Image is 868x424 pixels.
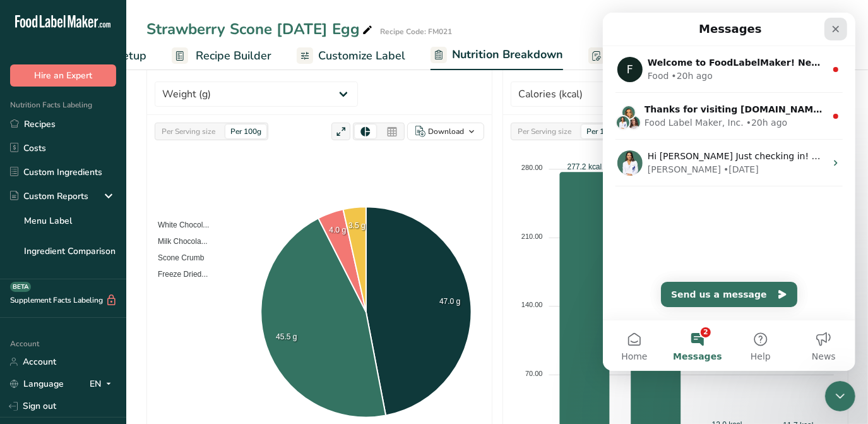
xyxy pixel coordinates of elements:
[225,124,266,138] div: Per 100g
[45,57,66,70] div: Food
[380,26,452,37] div: Recipe Code: FM021
[525,370,543,377] tspan: 70.00
[825,381,855,411] iframe: Intercom live chat
[63,308,126,358] button: Messages
[189,308,253,358] button: News
[209,339,233,348] span: News
[70,339,119,348] span: Messages
[513,124,576,138] div: Per Serving size
[10,190,88,203] div: Custom Reports
[90,377,116,392] div: EN
[148,339,168,348] span: Help
[143,104,184,117] div: • 20h ago
[18,92,33,107] img: Rachelle avatar
[10,64,116,87] button: Hire an Expert
[15,138,40,163] img: Profile image for Rana
[148,270,208,279] span: Freeze Dried...
[148,253,204,262] span: Scone Crumb
[126,308,189,358] button: Help
[18,339,44,348] span: Home
[588,42,723,70] a: Notes & Attachments
[148,237,208,246] span: Milk Chocola...
[452,46,563,63] span: Nutrition Breakdown
[521,233,543,240] tspan: 210.00
[42,92,719,102] span: Thanks for visiting [DOMAIN_NAME]! Select from our common questions below or send us a message to...
[603,13,855,371] iframe: Intercom live chat
[10,282,31,292] div: BETA
[157,124,220,138] div: Per Serving size
[431,40,563,71] a: Nutrition Breakdown
[10,373,64,395] a: Language
[45,138,723,148] span: Hi [PERSON_NAME] Just checking in! How’s everything going with FLM so far? If you’ve got any ques...
[121,150,156,164] div: • [DATE]
[42,104,141,117] div: Food Label Maker, Inc.
[172,42,271,70] a: Recipe Builder
[521,301,543,308] tspan: 140.00
[297,42,405,70] a: Customize Label
[69,57,110,70] div: • 20h ago
[148,221,209,229] span: White Chocol...
[428,126,464,137] div: Download
[318,47,405,64] span: Customize Label
[196,47,271,64] span: Recipe Builder
[45,150,118,164] div: [PERSON_NAME]
[58,269,194,294] button: Send us a message
[45,45,351,55] span: Welcome to FoodLabelMaker! Need help? We’re here for you!
[23,102,39,118] img: Reem avatar
[13,102,28,118] img: Rana avatar
[521,164,543,171] tspan: 280.00
[146,18,375,40] div: Strawberry Scone [DATE] Egg
[407,123,484,140] button: Download
[581,124,622,138] div: Per 100g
